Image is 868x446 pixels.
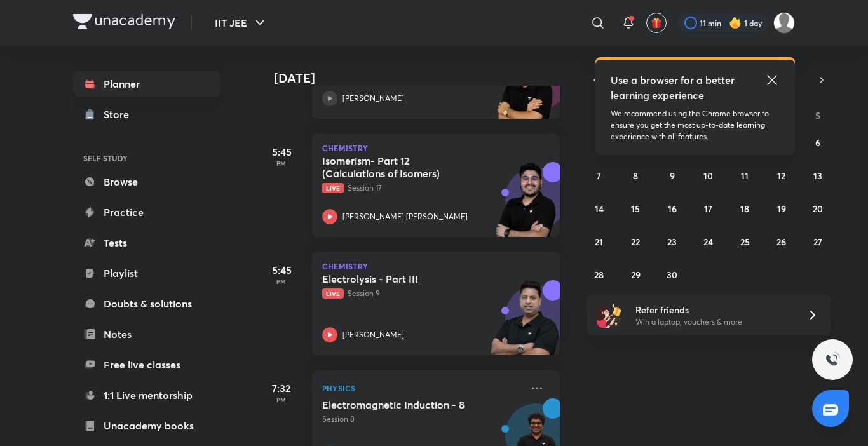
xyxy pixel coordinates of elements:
abbr: September 18, 2025 [740,203,749,215]
button: September 23, 2025 [662,231,682,252]
p: Session 9 [322,288,522,299]
button: September 12, 2025 [771,165,792,186]
p: Chemistry [322,144,550,152]
img: avatar [651,17,662,29]
p: PM [256,396,307,403]
div: Store [104,107,137,122]
abbr: September 25, 2025 [740,236,750,248]
button: September 6, 2025 [808,132,828,152]
p: Session 8 [322,414,522,425]
button: September 7, 2025 [589,165,609,186]
abbr: September 7, 2025 [597,170,601,182]
abbr: September 26, 2025 [776,236,786,248]
button: IIT JEE [207,10,275,36]
h5: 7:32 [256,381,307,396]
button: September 24, 2025 [698,231,719,252]
button: September 9, 2025 [662,165,682,186]
a: Tests [73,230,220,255]
abbr: September 24, 2025 [703,236,713,248]
button: September 18, 2025 [735,198,755,219]
p: Chemistry [322,262,550,270]
h5: Isomerism- Part 12 (Calculations of Isomers) [322,154,480,180]
abbr: September 27, 2025 [813,236,822,248]
button: September 26, 2025 [771,231,792,252]
a: Notes [73,321,220,347]
h5: 5:45 [256,262,307,278]
img: referral [597,302,622,328]
button: September 21, 2025 [589,231,609,252]
button: avatar [646,13,667,33]
h5: Electrolysis - Part III [322,273,480,285]
p: Physics [322,381,522,396]
abbr: September 14, 2025 [595,203,604,215]
abbr: September 30, 2025 [667,269,677,281]
abbr: September 22, 2025 [631,236,640,248]
a: Unacademy books [73,413,220,438]
p: PM [256,278,307,285]
img: unacademy [490,280,560,368]
abbr: September 21, 2025 [595,236,603,248]
button: September 25, 2025 [735,231,755,252]
a: Company Logo [73,14,175,32]
abbr: September 20, 2025 [813,203,823,215]
button: September 16, 2025 [662,198,682,219]
button: September 13, 2025 [808,165,828,186]
img: streak [729,17,742,29]
p: [PERSON_NAME] [342,329,404,341]
button: September 29, 2025 [625,264,646,285]
a: Browse [73,169,220,194]
abbr: September 15, 2025 [631,203,640,215]
h4: [DATE] [274,71,573,86]
p: [PERSON_NAME] [PERSON_NAME] [342,211,468,222]
p: [PERSON_NAME] [342,93,404,104]
abbr: September 28, 2025 [594,269,604,281]
abbr: September 19, 2025 [777,203,786,215]
h5: Use a browser for a better learning experience [611,72,737,103]
abbr: September 8, 2025 [633,170,638,182]
span: Live [322,183,344,193]
p: We recommend using the Chrome browser to ensure you get the most up-to-date learning experience w... [611,108,780,142]
a: Practice [73,199,220,225]
button: September 30, 2025 [662,264,682,285]
abbr: September 9, 2025 [670,170,675,182]
abbr: September 12, 2025 [777,170,785,182]
abbr: September 11, 2025 [741,170,749,182]
p: Session 17 [322,182,522,194]
button: September 27, 2025 [808,231,828,252]
h5: 5:45 [256,144,307,159]
button: September 8, 2025 [625,165,646,186]
h6: SELF STUDY [73,147,220,169]
img: unacademy [490,162,560,250]
a: Doubts & solutions [73,291,220,316]
abbr: September 6, 2025 [815,137,820,149]
a: Playlist [73,260,220,286]
a: Store [73,102,220,127]
img: ttu [825,352,840,367]
img: unacademy [490,44,560,132]
h6: Refer friends [635,303,792,316]
abbr: September 10, 2025 [703,170,713,182]
abbr: September 23, 2025 [667,236,677,248]
abbr: September 17, 2025 [704,203,712,215]
abbr: September 29, 2025 [631,269,641,281]
h5: Electromagnetic Induction - 8 [322,398,480,411]
a: 1:1 Live mentorship [73,382,220,408]
p: Win a laptop, vouchers & more [635,316,792,328]
span: Live [322,288,344,299]
button: September 20, 2025 [808,198,828,219]
img: Company Logo [73,14,175,29]
button: September 22, 2025 [625,231,646,252]
button: September 11, 2025 [735,165,755,186]
a: Planner [73,71,220,97]
button: September 10, 2025 [698,165,719,186]
abbr: September 13, 2025 [813,170,822,182]
button: September 28, 2025 [589,264,609,285]
button: September 17, 2025 [698,198,719,219]
button: September 14, 2025 [589,198,609,219]
a: Free live classes [73,352,220,377]
p: PM [256,159,307,167]
button: September 19, 2025 [771,198,792,219]
img: kanish kumar [773,12,795,34]
abbr: Saturday [815,109,820,121]
abbr: September 16, 2025 [668,203,677,215]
